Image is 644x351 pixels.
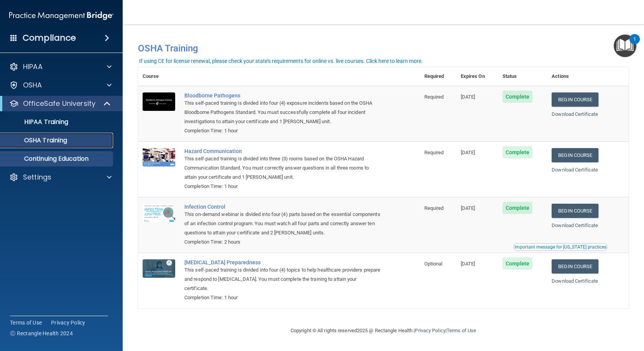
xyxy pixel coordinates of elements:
span: Complete [503,91,533,103]
span: [DATE] [461,150,475,155]
div: Copyright © All rights reserved 2025 @ Rectangle Health | | [243,318,523,343]
h4: OSHA Training [138,43,629,54]
span: [DATE] [461,261,475,267]
div: This on-demand webinar is divided into four (4) parts based on the essential components of an inf... [184,210,381,237]
a: Infection Control [184,204,381,210]
p: HIPAA Training [5,118,68,126]
div: This self-paced training is divided into four (4) exposure incidents based on the OSHA Bloodborne... [184,99,381,126]
a: HIPAA [9,62,112,71]
a: Privacy Policy [51,319,85,326]
a: Download Certificate [552,167,598,173]
div: This self-paced training is divided into three (3) rooms based on the OSHA Hazard Communication S... [184,154,381,182]
span: [DATE] [461,94,475,100]
button: If using CE for license renewal, please check your state's requirements for online vs. live cours... [138,57,424,65]
button: Read this if you are a dental practitioner in the state of CA [513,243,608,251]
span: Complete [503,202,533,214]
span: Complete [503,257,533,270]
th: Course [138,67,180,86]
div: This self-paced training is divided into four (4) topics to help healthcare providers prepare and... [184,265,381,293]
a: Privacy Policy [415,328,445,333]
p: OfficeSafe University [23,99,95,108]
p: Settings [23,173,51,182]
a: Download Certificate [552,278,598,284]
div: Important message for [US_STATE] practices [514,245,606,249]
span: Required [424,150,444,155]
div: Completion Time: 1 hour [184,182,381,191]
a: Settings [9,173,112,182]
th: Expires On [456,67,498,86]
div: 1 [633,39,636,49]
a: Terms of Use [447,328,476,333]
th: Actions [547,67,629,86]
div: Completion Time: 2 hours [184,237,381,247]
a: Hazard Communication [184,148,381,154]
iframe: Drift Widget Chat Controller [511,297,635,327]
div: Completion Time: 1 hour [184,293,381,302]
a: Begin Course [552,259,598,274]
h4: Compliance [23,33,76,43]
p: OSHA [23,81,42,90]
a: [MEDICAL_DATA] Preparedness [184,259,381,265]
p: OSHA Training [5,137,67,144]
a: Bloodborne Pathogens [184,92,381,99]
div: If using CE for license renewal, please check your state's requirements for online vs. live cours... [139,58,423,64]
span: Optional [424,261,443,267]
a: Download Certificate [552,222,598,228]
th: Status [498,67,547,86]
span: Complete [503,146,533,158]
a: Begin Course [552,148,598,162]
a: OSHA [9,81,112,90]
a: Terms of Use [10,319,42,326]
span: Required [424,205,444,211]
a: Begin Course [552,92,598,107]
p: HIPAA [23,62,43,71]
a: Download Certificate [552,111,598,117]
div: Completion Time: 1 hour [184,126,381,135]
a: OfficeSafe University [9,99,111,108]
img: PMB logo [9,8,113,23]
span: Ⓒ Rectangle Health 2024 [10,330,73,337]
a: Begin Course [552,204,598,218]
span: [DATE] [461,205,475,211]
p: Continuing Education [5,155,110,163]
th: Required [420,67,456,86]
span: Required [424,94,444,100]
button: Open Resource Center, 1 new notification [614,35,636,57]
